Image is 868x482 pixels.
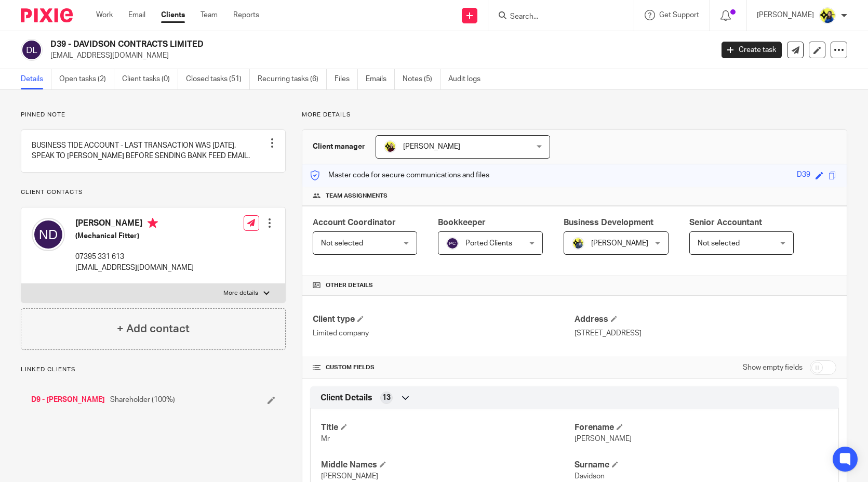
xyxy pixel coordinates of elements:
a: Notes (5) [403,69,440,89]
span: Mr [321,435,330,442]
h4: Title [321,422,575,433]
a: Files [335,69,358,89]
a: Emails [366,69,395,89]
i: Primary [148,218,158,228]
img: Dennis-Starbridge.jpg [572,237,584,250]
span: [PERSON_NAME] [575,435,632,442]
span: Senior Accountant [689,218,762,227]
a: D9 - [PERSON_NAME] [31,395,105,405]
p: More details [302,111,847,119]
p: [PERSON_NAME] [757,10,814,20]
span: Bookkeeper [438,218,486,227]
span: Shareholder (100%) [110,395,175,405]
a: Details [21,69,51,89]
img: svg%3E [21,39,43,61]
span: Team assignments [326,192,388,200]
a: Team [201,10,218,20]
p: Linked clients [21,366,286,374]
a: Audit logs [448,69,488,89]
h4: CUSTOM FIELDS [313,363,575,372]
span: Not selected [698,240,740,247]
a: Work [96,10,113,20]
h4: + Add contact [117,321,190,337]
img: Bobo-Starbridge%201.jpg [819,7,836,24]
span: Other details [326,281,373,290]
p: More details [223,289,258,297]
span: [PERSON_NAME] [321,473,378,480]
h4: Address [575,314,836,325]
img: svg%3E [32,218,65,251]
p: [STREET_ADDRESS] [575,328,836,338]
p: [EMAIL_ADDRESS][DOMAIN_NAME] [75,263,194,273]
img: Pixie [21,8,73,22]
a: Email [128,10,145,20]
p: Client contacts [21,188,286,197]
input: Search [509,12,603,22]
span: Client Details [321,393,372,403]
h4: [PERSON_NAME] [75,218,194,231]
a: Create task [722,42,782,58]
img: Megan-Starbridge.jpg [384,140,396,153]
h3: Client manager [313,141,365,152]
a: Reports [233,10,259,20]
p: Limited company [313,328,575,338]
a: Clients [161,10,185,20]
span: [PERSON_NAME] [591,240,648,247]
span: 13 [382,393,391,403]
span: Ported Clients [465,240,512,247]
p: Pinned note [21,111,286,119]
a: Closed tasks (51) [186,69,250,89]
h4: Middle Names [321,460,575,471]
img: svg%3E [446,237,459,250]
span: [PERSON_NAME] [403,143,460,150]
span: Get Support [659,11,699,19]
p: Master code for secure communications and files [310,170,489,180]
a: Client tasks (0) [122,69,178,89]
a: Recurring tasks (6) [258,69,327,89]
h2: D39 - DAVIDSON CONTRACTS LIMITED [50,39,575,50]
span: Business Development [564,218,653,227]
h4: Client type [313,314,575,325]
h4: Surname [575,460,828,471]
div: D39 [797,170,810,181]
span: Davidson [575,473,605,480]
a: Open tasks (2) [59,69,114,89]
label: Show empty fields [743,362,803,373]
span: Not selected [321,240,363,247]
p: [EMAIL_ADDRESS][DOMAIN_NAME] [50,50,706,61]
span: Account Coordinator [313,218,396,227]
h5: (Mechanical Fitter) [75,231,194,241]
h4: Forename [575,422,828,433]
p: 07395 331 613 [75,252,194,262]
